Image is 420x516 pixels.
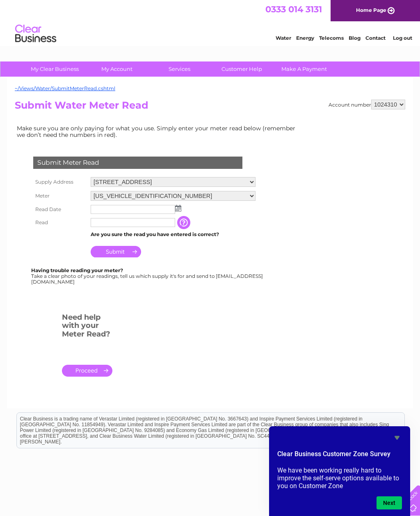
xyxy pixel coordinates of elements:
b: Having trouble reading your meter? [31,267,123,273]
div: Submit Meter Read [33,157,242,169]
a: Customer Help [208,61,276,77]
a: Energy [296,35,314,41]
a: Blog [349,35,361,41]
th: Read Date [31,203,89,216]
div: Clear Business Customer Zone Survey [277,433,402,509]
a: Log out [393,35,412,41]
td: Make sure you are only paying for what you use. Simply enter your meter read below (remember we d... [15,123,302,140]
h2: Clear Business Customer Zone Survey [277,449,402,463]
input: Submit [91,246,141,257]
h2: Submit Water Meter Read [15,100,405,115]
a: 0333 014 3131 [265,4,322,14]
button: Next question [377,496,402,509]
a: My Account [83,61,151,77]
th: Meter [31,189,89,203]
a: Contact [365,35,386,41]
a: ~/Views/Water/SubmitMeterRead.cshtml [15,85,115,91]
a: Telecoms [319,35,344,41]
td: Are you sure the read you have entered is correct? [89,229,258,240]
a: My Clear Business [21,61,89,77]
div: Clear Business is a trading name of Verastar Limited (registered in [GEOGRAPHIC_DATA] No. 3667643... [17,5,404,40]
th: Supply Address [31,175,89,189]
input: Information [177,216,192,229]
img: ... [175,205,181,211]
img: logo.png [15,21,57,46]
div: Account number [329,100,405,109]
p: We have been working really hard to improve the self-serve options available to you on Customer Zone [277,466,402,490]
th: Read [31,216,89,229]
a: Make A Payment [270,61,338,77]
a: . [62,365,112,377]
a: Services [146,61,213,77]
button: Hide survey [392,433,402,443]
a: Water [276,35,291,41]
div: Take a clear photo of your readings, tell us which supply it's for and send to [EMAIL_ADDRESS][DO... [31,268,264,284]
h3: Need help with your Meter Read? [62,311,112,343]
